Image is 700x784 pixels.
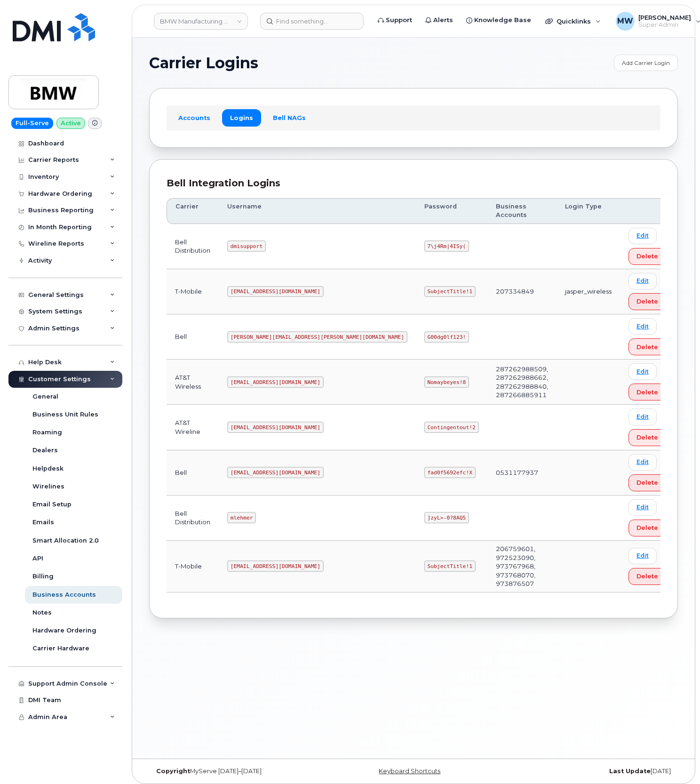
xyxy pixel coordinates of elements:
[156,768,190,775] strong: Copyright
[424,422,479,433] code: Contingentout!2
[424,376,469,388] code: Nomaybeyes!8
[167,269,219,314] td: T-Mobile
[227,560,324,572] code: [EMAIL_ADDRESS][DOMAIN_NAME]
[636,523,658,532] span: Delete
[614,55,678,71] a: Add Carrier Login
[167,496,219,541] td: Bell Distribution
[227,512,256,523] code: mlehmer
[636,252,658,261] span: Delete
[628,338,666,355] button: Delete
[424,331,469,343] code: G00dg0lf123!
[628,318,657,335] a: Edit
[167,450,219,496] td: Bell
[636,297,658,306] span: Delete
[167,176,660,190] div: Bell Integration Logins
[227,422,324,433] code: [EMAIL_ADDRESS][DOMAIN_NAME]
[170,109,218,126] a: Accounts
[628,273,657,289] a: Edit
[167,360,219,405] td: AT&T Wireless
[557,198,620,224] th: Login Type
[487,269,557,314] td: 207334849
[424,560,476,572] code: SubjectTitle!1
[424,467,476,478] code: fad0f5692efc!X
[628,363,657,380] a: Edit
[222,109,261,126] a: Logins
[628,228,657,244] a: Edit
[227,467,324,478] code: [EMAIL_ADDRESS][DOMAIN_NAME]
[265,109,314,126] a: Bell NAGs
[167,541,219,592] td: T-Mobile
[628,408,657,425] a: Edit
[379,768,440,775] a: Keyboard Shortcuts
[628,384,666,400] button: Delete
[636,572,658,581] span: Delete
[557,269,620,314] td: jasper_wireless
[628,429,666,446] button: Delete
[609,768,651,775] strong: Last Update
[636,478,658,487] span: Delete
[167,314,219,360] td: Bell
[628,568,666,585] button: Delete
[227,240,266,252] code: dmisupport
[636,343,658,352] span: Delete
[487,198,557,224] th: Business Accounts
[628,499,657,516] a: Edit
[167,405,219,450] td: AT&T Wireline
[628,454,657,471] a: Edit
[487,541,557,592] td: 206759601, 972523090, 973767968, 973768070, 973876507
[424,286,476,297] code: SubjectTitle!1
[149,768,326,775] div: MyServe [DATE]–[DATE]
[636,433,658,442] span: Delete
[628,474,666,491] button: Delete
[167,224,219,269] td: Bell Distribution
[416,198,487,224] th: Password
[219,198,416,224] th: Username
[628,248,666,265] button: Delete
[487,450,557,496] td: 0531177937
[227,286,324,297] code: [EMAIL_ADDRESS][DOMAIN_NAME]
[227,331,407,343] code: [PERSON_NAME][EMAIL_ADDRESS][PERSON_NAME][DOMAIN_NAME]
[227,376,324,388] code: [EMAIL_ADDRESS][DOMAIN_NAME]
[149,56,258,70] span: Carrier Logins
[636,388,658,397] span: Delete
[487,360,557,405] td: 287262988509, 287262988662, 287262988840, 287266885911
[167,198,219,224] th: Carrier
[628,520,666,536] button: Delete
[628,293,666,310] button: Delete
[628,548,657,564] a: Edit
[424,512,469,523] code: ]zyL>-0?8AQ5
[501,768,678,775] div: [DATE]
[424,240,469,252] code: 7\j4Rm|4ISy(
